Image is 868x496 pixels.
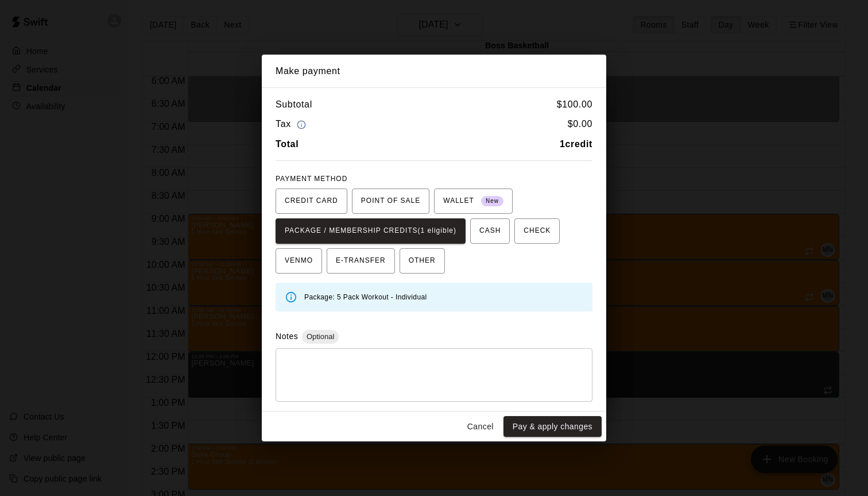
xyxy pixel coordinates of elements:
[481,194,503,209] span: New
[479,222,501,240] span: CASH
[409,252,436,270] span: OTHER
[285,252,313,270] span: VENMO
[304,293,427,301] span: Package: 5 Pack Workout - Individual
[503,416,602,437] button: Pay & apply changes
[276,248,322,274] button: VENMO
[434,189,513,214] button: WALLET New
[276,117,309,132] h6: Tax
[302,332,339,341] span: Optional
[262,55,606,88] h2: Make payment
[352,189,429,214] button: POINT OF SALE
[560,139,592,149] b: 1 credit
[276,97,312,112] h6: Subtotal
[285,192,338,210] span: CREDIT CARD
[524,222,551,240] span: CHECK
[285,222,456,240] span: PACKAGE / MEMBERSHIP CREDITS (1 eligible)
[462,416,499,437] button: Cancel
[276,189,347,214] button: CREDIT CARD
[400,248,445,274] button: OTHER
[276,139,299,149] b: Total
[276,332,298,341] label: Notes
[568,117,592,132] h6: $ 0.00
[276,218,466,244] button: PACKAGE / MEMBERSHIP CREDITS(1 eligible)
[514,218,560,244] button: CHECK
[276,175,347,183] span: PAYMENT METHOD
[327,248,395,274] button: E-TRANSFER
[361,192,420,210] span: POINT OF SALE
[470,218,510,244] button: CASH
[443,192,503,210] span: WALLET
[336,252,386,270] span: E-TRANSFER
[557,97,592,112] h6: $ 100.00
